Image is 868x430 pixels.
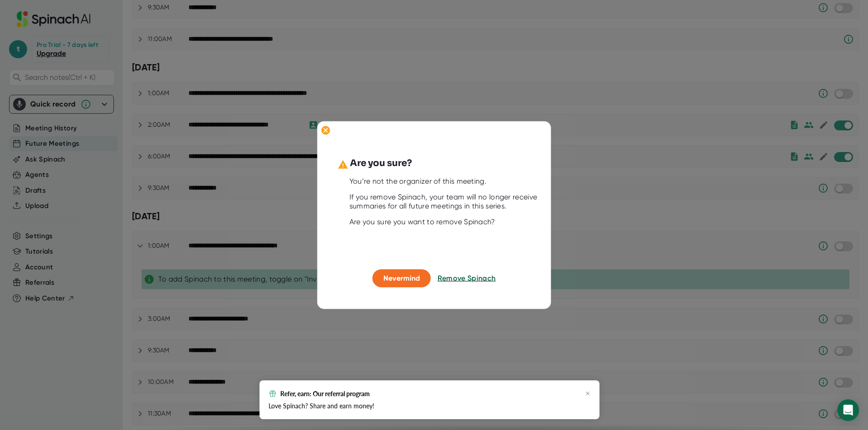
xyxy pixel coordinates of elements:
[349,193,541,211] div: If you remove Spinach, your team will no longer receive summaries for all future meetings in this...
[373,269,431,287] button: Nevermind
[349,177,541,186] div: You’re not the organizer of this meeting.
[383,274,420,282] span: Nevermind
[349,217,541,227] div: Are you sure you want to remove Spinach?
[438,269,496,287] button: Remove Spinach
[837,399,859,421] div: Open Intercom Messenger
[438,274,496,282] span: Remove Spinach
